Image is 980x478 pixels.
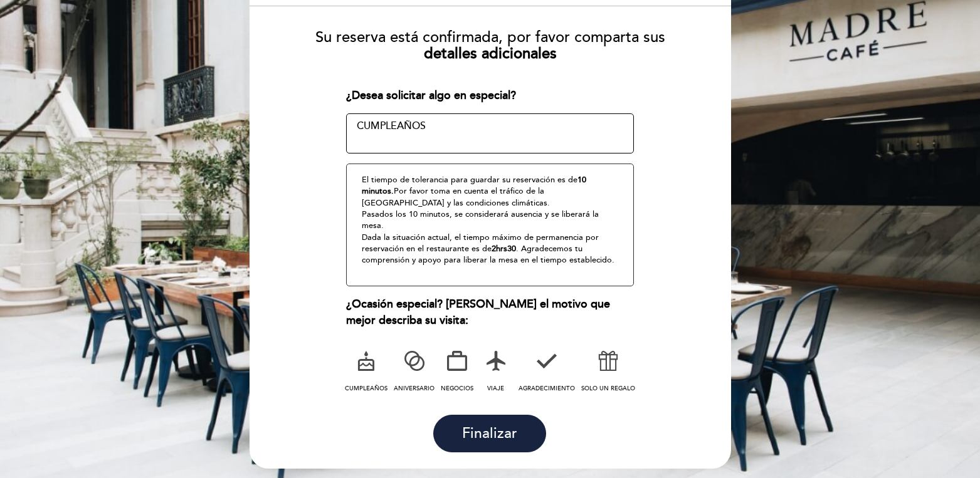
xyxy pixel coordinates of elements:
[362,174,618,266] p: El tiempo de tolerancia para guardar su reservación es de Por favor toma en cuenta el tráfico de ...
[345,385,387,392] span: CUMPLEAÑOS
[424,44,557,63] b: detalles adicionales
[346,88,634,104] div: ¿Desea solicitar algo en especial?
[519,385,575,392] span: AGRADECIMIENTO
[394,385,435,392] span: ANIVERSARIO
[492,244,516,254] strong: 2hrs30
[346,296,634,328] div: ¿Ocasión especial? [PERSON_NAME] el motivo que mejor describa su visita:
[462,425,517,443] span: Finalizar
[441,385,473,392] span: NEGOCIOS
[433,415,546,452] button: Finalizar
[487,385,504,392] span: VIAJE
[362,175,586,196] strong: 10 minutos.
[581,385,635,392] span: SOLO UN REGALO
[315,28,665,46] span: Su reserva está confirmada, por favor comparta sus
